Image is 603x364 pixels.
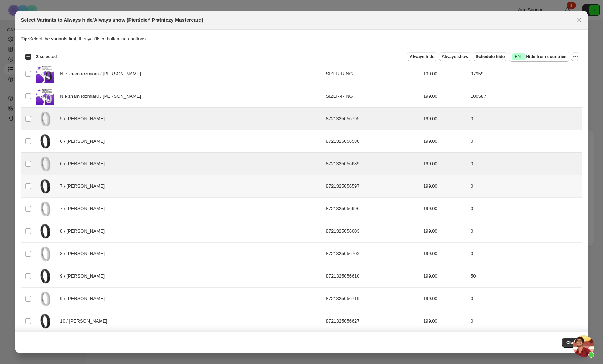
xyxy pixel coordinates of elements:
span: Close [566,340,578,345]
span: 9 / [PERSON_NAME] [60,273,108,280]
img: ring_bialy_grawer_a9238083-705e-4100-ae26-abdcb23e0989.webp [36,290,54,308]
span: 7 / [PERSON_NAME] [60,183,108,190]
img: ring_czarny_grawer_ea30b5dc-03a1-4273-b445-1171093530a1.webp [36,312,54,330]
td: 0 [468,198,582,220]
td: 8721325056603 [324,220,421,243]
td: 199.00 [421,175,468,198]
td: 100587 [468,85,582,108]
td: 50 [468,265,582,288]
span: 2 selected [36,54,57,60]
span: Schedule hide [476,54,505,60]
div: Open chat [573,335,594,357]
td: 199.00 [421,153,468,175]
td: 8721325056610 [324,265,421,288]
span: 7 / [PERSON_NAME] [60,205,108,212]
span: 6 / [PERSON_NAME] [60,138,108,145]
td: 97959 [468,63,582,85]
span: Always hide [410,54,434,60]
td: 199.00 [421,243,468,265]
td: 8721325056597 [324,175,421,198]
td: 0 [468,130,582,153]
td: 0 [468,175,582,198]
td: 199.00 [421,288,468,310]
span: 5 / [PERSON_NAME] [60,115,108,122]
button: More actions [571,52,579,61]
img: ring_bialy_grawer_a9238083-705e-4100-ae26-abdcb23e0989.webp [36,245,54,263]
td: 0 [468,220,582,243]
td: 8721325056689 [324,153,421,175]
span: Always show [442,54,468,60]
td: 199.00 [421,265,468,288]
img: ring_czarny_grawer_ea30b5dc-03a1-4273-b445-1171093530a1.webp [36,132,54,150]
span: Nie znam rozmiaru / [PERSON_NAME] [60,93,145,100]
button: SuccessENTHide from countries [509,52,569,62]
td: SIZER-RING [324,85,421,108]
td: SIZER-RING [324,63,421,85]
strong: Tip: [21,36,29,41]
img: ring_bialy_grawer_a9238083-705e-4100-ae26-abdcb23e0989.webp [36,155,54,173]
td: 0 [468,153,582,175]
img: ring_czarny_grawer_ea30b5dc-03a1-4273-b445-1171093530a1.webp [36,222,54,240]
img: ring_czarny_grawer_ea30b5dc-03a1-4273-b445-1171093530a1.webp [36,177,54,195]
span: 9 / [PERSON_NAME] [60,295,108,302]
span: 6 / [PERSON_NAME] [60,160,108,167]
td: 199.00 [421,220,468,243]
td: 0 [468,288,582,310]
td: 199.00 [421,63,468,85]
span: 10 / [PERSON_NAME] [60,318,111,325]
td: 8721325056580 [324,130,421,153]
img: ring_bialy_grawer_a9238083-705e-4100-ae26-abdcb23e0989.webp [36,110,54,128]
td: 0 [468,243,582,265]
button: Close [574,15,584,25]
td: 199.00 [421,85,468,108]
span: Nie znam rozmiaru / [PERSON_NAME] [60,70,145,77]
h2: Select Variants to Always hide/Always show (Pierścień Płatniczy Mastercard) [21,16,203,24]
td: 199.00 [421,108,468,130]
img: ring_bialy_grawer_a9238083-705e-4100-ae26-abdcb23e0989.webp [36,200,54,218]
td: 0 [468,108,582,130]
td: 199.00 [421,130,468,153]
button: Close [562,338,582,348]
td: 8721325056795 [324,108,421,130]
p: Select the variants first, then you'll see bulk action buttons [21,35,582,42]
button: Schedule hide [473,52,507,61]
span: 8 / [PERSON_NAME] [60,228,108,235]
td: 8721325056702 [324,243,421,265]
img: Zamow-miarke-v7-black_491ea91a-4499-43e4-a956-5235539e8218.webp [36,65,54,83]
td: 8721325056719 [324,288,421,310]
img: Zamow-miarke-v7-white_7647c566-ee4f-47b5-b9d0-2e959c25f878.webp [36,87,54,105]
td: 199.00 [421,198,468,220]
td: 8721325056627 [324,310,421,333]
span: Hide from countries [512,53,566,60]
button: Always hide [407,52,437,61]
img: ring_czarny_grawer_ea30b5dc-03a1-4273-b445-1171093530a1.webp [36,267,54,285]
td: 8721325056696 [324,198,421,220]
td: 199.00 [421,310,468,333]
span: ENT [515,54,523,60]
td: 0 [468,310,582,333]
span: 8 / [PERSON_NAME] [60,250,108,257]
button: Always show [439,52,471,61]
